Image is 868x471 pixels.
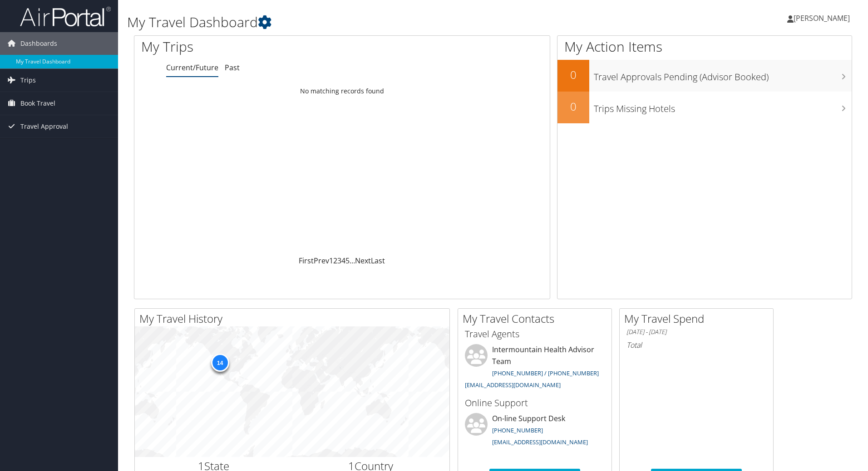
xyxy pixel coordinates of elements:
a: [PERSON_NAME] [787,5,859,32]
span: Book Travel [20,92,55,115]
a: Past [225,63,240,73]
a: [EMAIL_ADDRESS][DOMAIN_NAME] [492,438,588,446]
a: 3 [337,256,341,266]
a: [PHONE_NUMBER] / [PHONE_NUMBER] [492,369,599,377]
a: 0Travel Approvals Pending (Advisor Booked) [557,60,852,92]
a: 1 [329,256,333,266]
span: … [350,256,355,266]
a: [PHONE_NUMBER] [492,426,543,434]
a: 2 [333,256,337,266]
h6: Total [626,340,766,350]
li: Intermountain Health Advisor Team [460,344,609,393]
a: Current/Future [166,63,218,73]
h3: Travel Approvals Pending (Advisor Booked) [594,66,852,83]
a: Next [355,256,371,266]
a: 4 [341,256,345,266]
img: airportal-logo.png [20,6,111,27]
div: 14 [211,353,229,371]
h2: My Travel Contacts [463,311,612,326]
h3: Travel Agents [465,328,605,340]
li: On-line Support Desk [460,413,609,450]
span: [PERSON_NAME] [794,13,850,23]
a: Last [371,256,385,266]
a: First [299,256,314,266]
a: Prev [314,256,329,266]
a: [EMAIL_ADDRESS][DOMAIN_NAME] [465,381,561,389]
td: No matching records found [134,83,550,99]
a: 5 [345,256,350,266]
h1: My Trips [141,37,370,56]
h6: [DATE] - [DATE] [626,328,766,336]
span: Travel Approval [20,115,68,138]
h1: My Action Items [557,37,852,56]
span: Trips [20,69,36,92]
h3: Trips Missing Hotels [594,98,852,115]
h2: 0 [557,67,589,83]
span: Dashboards [20,32,57,55]
h3: Online Support [465,397,605,409]
h1: My Travel Dashboard [127,13,615,32]
h2: My Travel Spend [624,311,773,326]
h2: My Travel History [139,311,449,326]
a: 0Trips Missing Hotels [557,92,852,123]
h2: 0 [557,99,589,114]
